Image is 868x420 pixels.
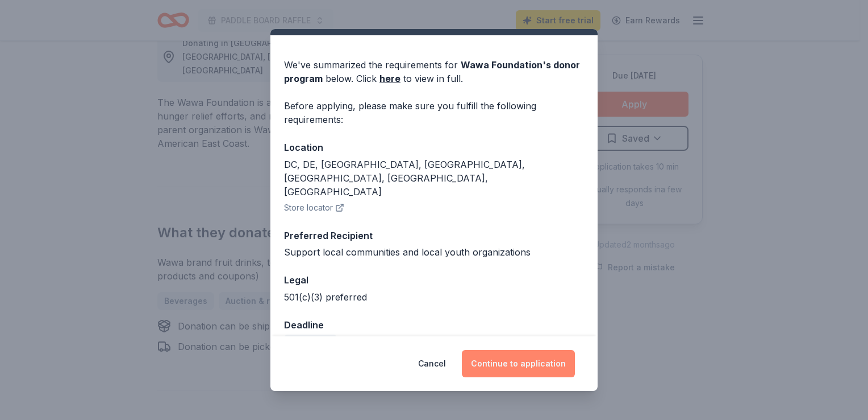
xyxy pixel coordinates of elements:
[284,245,584,259] div: Support local communities and local youth organizations
[284,335,337,351] div: Due [DATE]
[284,290,584,304] div: 501(c)(3) preferred
[284,99,584,126] div: Before applying, please make sure you fulfill the following requirements:
[462,350,575,377] button: Continue to application
[284,201,344,215] button: Store locator
[284,318,584,332] div: Deadline
[418,350,446,377] button: Cancel
[379,72,400,85] a: here
[284,273,584,287] div: Legal
[284,228,584,243] div: Preferred Recipient
[284,58,584,85] div: We've summarized the requirements for below. Click to view in full.
[284,140,584,155] div: Location
[284,158,584,199] div: DC, DE, [GEOGRAPHIC_DATA], [GEOGRAPHIC_DATA], [GEOGRAPHIC_DATA], [GEOGRAPHIC_DATA], [GEOGRAPHIC_D...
